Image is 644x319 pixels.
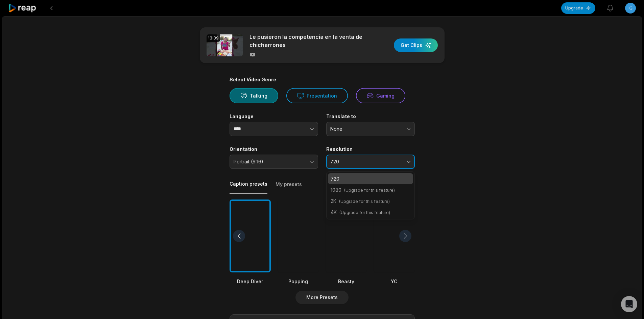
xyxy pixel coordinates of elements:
div: Select Video Genre [230,77,415,83]
button: My presets [276,181,302,194]
div: Open Intercom Messenger [621,296,637,312]
span: 720 [330,159,401,165]
button: More Presets [295,291,349,304]
span: (Upgrade for this feature) [339,210,390,215]
div: Deep Diver [230,278,271,285]
span: None [330,126,401,132]
div: 720 [326,171,415,219]
label: Orientation [230,146,318,152]
button: 720 [326,155,415,169]
div: Beasty [326,278,367,285]
label: Language [230,113,318,119]
span: Portrait (9:16) [234,159,305,165]
button: Portrait (9:16) [230,155,318,169]
button: Talking [230,88,278,103]
button: Gaming [356,88,405,103]
p: 4K [331,209,410,216]
button: Presentation [286,88,348,103]
span: (Upgrade for this feature) [344,188,395,193]
button: Upgrade [561,2,595,14]
div: 13:39 [207,34,220,42]
div: YC [374,278,415,285]
button: Get Clips [394,38,438,52]
label: Resolution [326,146,415,152]
p: 1080 [331,186,410,193]
label: Translate to [326,113,415,119]
button: None [326,122,415,136]
span: (Upgrade for this feature) [339,199,390,204]
p: 2K [331,197,410,205]
p: Le pusieron la competencia en la venta de chicharrones [249,33,366,49]
div: Popping [278,278,319,285]
p: 720 [331,175,410,182]
button: Caption presets [230,181,267,194]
